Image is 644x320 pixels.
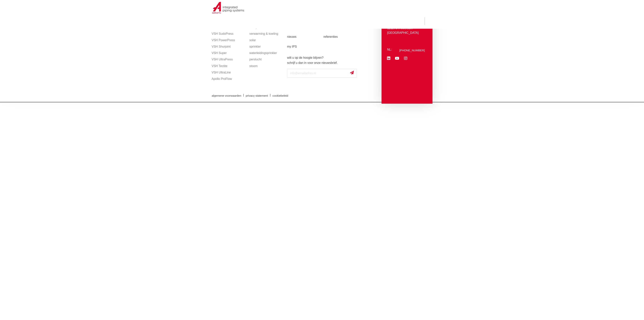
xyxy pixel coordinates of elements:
[350,71,354,75] img: send.svg
[368,14,378,29] a: services
[285,14,297,29] a: producten
[387,47,393,52] p: NL:
[212,31,246,37] a: VSH SudoPress
[305,14,315,29] a: markten
[399,49,425,52] a: [PHONE_NUMBER]
[322,14,339,29] a: toepassingen
[212,37,246,43] a: VSH PowerPress
[413,8,423,11] span: sluiten
[287,69,357,78] input: info@emailadres.nl
[212,56,246,63] a: VSH UltraPress
[212,50,246,56] a: VSH Super
[287,12,380,52] nav: Menu
[249,31,283,37] a: verwarming & koeling
[413,8,428,11] a: sluiten
[249,43,283,50] a: sprinkler
[381,8,395,11] span: meer info
[285,14,397,29] nav: Menu
[287,42,323,52] a: my IPS
[347,14,360,29] a: downloads
[212,94,241,97] span: algemene voorwaarden
[246,94,268,97] span: privacy statement
[243,94,271,97] a: privacy statement
[318,7,369,12] span: NIEUW: myIPS is beschikbaar
[212,69,246,76] a: VSH UltraLine
[287,61,338,64] strong: schrijf u dan in voor onze nieuwsbrief.
[381,8,401,11] a: meer info
[287,32,323,42] a: nieuws
[272,94,288,97] span: cookiebeleid
[287,81,344,95] iframe: reCAPTCHA
[270,94,291,97] a: cookiebeleid
[212,43,246,50] a: VSH Shurjoint
[249,63,283,69] a: stoom
[249,56,283,63] a: perslucht
[212,63,246,69] a: VSH Tectite
[323,32,360,42] a: referenties
[249,37,283,43] a: solar
[386,14,397,29] a: over ons
[287,56,323,59] strong: wilt u op de hoogte blijven?
[209,94,244,97] a: algemene voorwaarden
[415,14,419,29] div: my IPS
[249,50,283,56] a: waterleidingsprinkler
[212,76,246,82] a: Apollo ProFlow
